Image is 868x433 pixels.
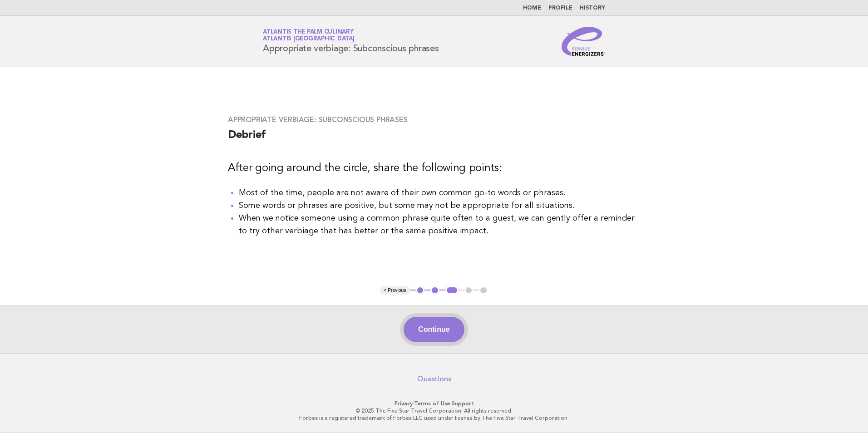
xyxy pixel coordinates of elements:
[380,286,409,295] button: < Previous
[156,407,712,414] p: © 2025 The Five Star Travel Corporation. All rights reserved.
[395,400,413,407] a: Privacy
[228,115,640,124] h3: Appropriate verbiage: Subconscious phrases
[239,199,640,212] li: Some words or phrases are positive, but some may not be appropriate for all situations.
[416,286,425,295] button: 1
[228,128,640,150] h2: Debrief
[404,317,464,342] button: Continue
[156,414,712,422] p: Forbes is a registered trademark of Forbes LLC used under license by The Five Star Travel Corpora...
[523,5,541,11] a: Home
[228,161,640,176] h3: After going around the circle, share the following points:
[548,5,572,11] a: Profile
[263,36,355,42] span: Atlantis [GEOGRAPHIC_DATA]
[445,286,459,295] button: 3
[263,29,355,42] a: Atlantis The Palm CulinaryAtlantis [GEOGRAPHIC_DATA]
[562,27,605,56] img: Service Energizers
[263,30,439,53] h1: Appropriate verbiage: Subconscious phrases
[239,212,640,237] li: When we notice someone using a common phrase quite often to a guest, we can gently offer a remind...
[452,400,474,407] a: Support
[430,286,439,295] button: 2
[156,400,712,407] p: · ·
[580,5,605,11] a: History
[414,400,450,407] a: Terms of Use
[417,374,451,384] a: Questions
[239,187,640,199] li: Most of the time, people are not aware of their own common go-to words or phrases.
